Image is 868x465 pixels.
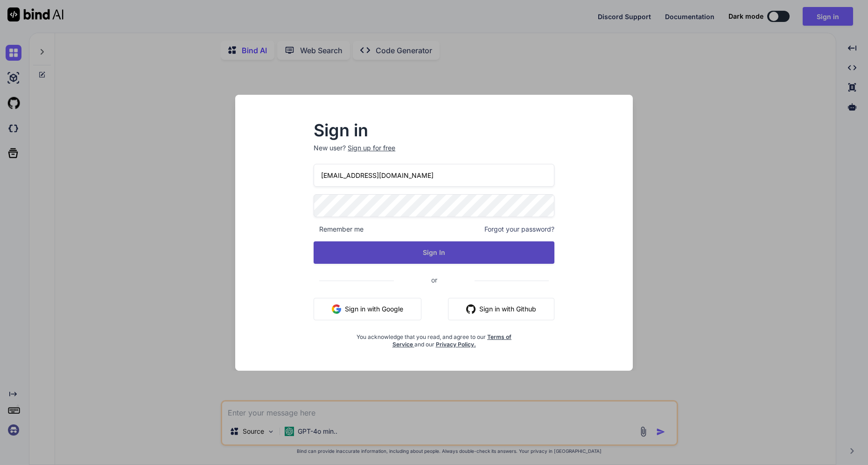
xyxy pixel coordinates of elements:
span: Remember me [314,225,364,234]
div: Sign up for free [348,143,395,153]
a: Privacy Policy. [436,341,476,348]
button: Sign In [314,241,554,264]
img: google [332,304,341,314]
span: Forgot your password? [484,225,554,234]
button: Sign in with Github [448,298,554,320]
div: You acknowledge that you read, and agree to our and our [354,328,514,348]
button: Sign in with Google [314,298,421,320]
h2: Sign in [314,123,554,138]
span: or [394,268,475,291]
img: github [466,304,476,314]
input: Login or Email [314,164,554,187]
a: Terms of Service [392,333,512,348]
p: New user? [314,143,554,164]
